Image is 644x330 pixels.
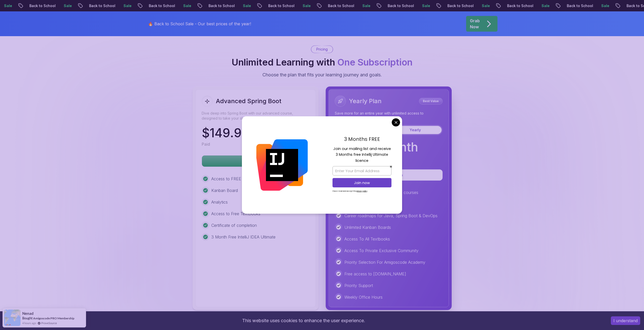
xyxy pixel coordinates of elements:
[54,3,88,8] p: Back to School
[472,3,506,8] p: Back to School
[344,259,425,265] p: Priority Selection For Amigoscode Academy
[233,3,267,8] p: Back to School
[344,224,391,230] p: Unlimited Kanban Boards
[626,3,642,8] p: Sale
[420,99,442,104] p: Best Value
[202,159,309,164] a: Get Course
[262,71,382,78] p: Choose the plan that fits your learning journey and goals.
[532,3,566,8] p: Back to School
[506,3,523,8] p: Sale
[202,127,293,139] p: $ 149.97 / Month
[344,248,419,254] p: Access To Private Exclusive Community
[566,3,582,8] p: Sale
[173,3,208,8] p: Back to School
[148,21,251,27] p: 🔥 Back to School Sale - Our best prices of the year!
[211,211,260,217] p: Access to Free TextBooks
[29,3,45,8] p: Sale
[208,3,224,8] p: Sale
[611,316,640,325] button: Accept cookies
[202,111,309,121] p: Dive deep into Spring Boot with our advanced course, designed to take your skills from intermedia...
[22,321,36,325] span: 4 hours ago
[337,57,412,68] span: One Subscription
[352,3,387,8] p: Back to School
[41,321,57,325] a: ProveSource
[202,141,210,147] p: Paid
[335,111,443,121] p: Save more for an entire year with unlimited access to everything.
[148,3,164,8] p: Sale
[211,187,238,193] p: Kanban Board
[412,3,447,8] p: Back to School
[211,234,276,240] p: 3 Month Free IntelliJ IDEA Ultimate
[470,18,480,30] p: Grab Now
[344,236,390,242] p: Access To All Textbooks
[88,3,105,8] p: Sale
[232,57,412,67] h2: Unlimited Learning with
[22,311,34,316] span: Nenad
[202,155,309,167] button: Get Course
[293,3,327,8] p: Back to School
[447,3,463,8] p: Sale
[211,222,257,228] p: Certificate of completion
[344,271,406,277] p: Free access to [DOMAIN_NAME]
[344,294,383,300] p: Weekly Office Hours
[316,47,328,52] p: Pricing
[22,316,33,320] span: Bought
[4,310,20,326] img: provesource social proof notification image
[211,176,257,182] p: Access to FREE courses
[387,3,403,8] p: Sale
[202,156,309,167] p: Get Course
[33,316,74,320] a: Amigoscode PRO Membership
[327,3,343,8] p: Sale
[591,3,626,8] p: Back to School
[389,126,442,134] button: Yearly
[216,97,281,105] h2: Advanced Spring Boot
[4,315,603,326] div: This website uses cookies to enhance the user experience.
[211,199,228,205] p: Analytics
[344,213,438,219] p: Career roadmaps for Java, Spring Boot & DevOps
[344,282,373,289] p: Priority Support
[267,3,284,8] p: Sale
[349,97,382,105] h2: Yearly Plan
[114,3,148,8] p: Back to School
